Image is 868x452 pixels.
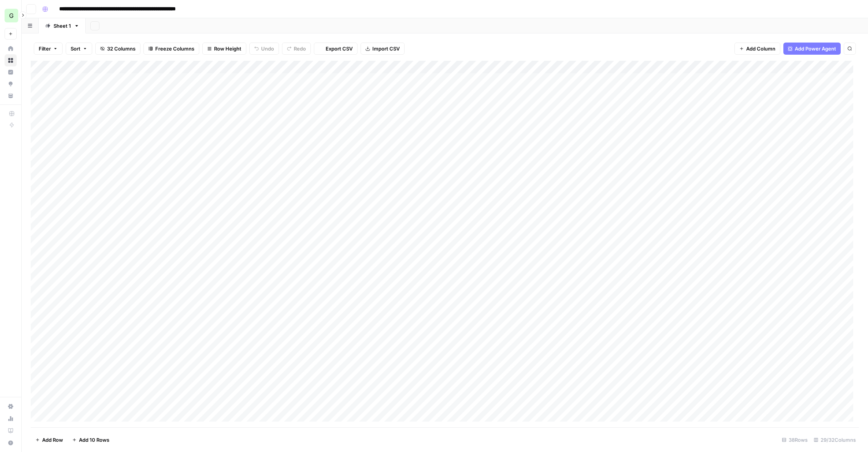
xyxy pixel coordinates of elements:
a: Your Data [5,90,17,102]
div: Sheet 1 [54,22,71,30]
span: Filter [39,45,51,52]
a: Sheet 1 [39,18,86,33]
button: Add Column [734,43,780,55]
button: Sort [66,43,92,55]
a: Usage [5,412,17,425]
span: Add Row [42,436,63,444]
button: 32 Columns [95,43,140,55]
button: Freeze Columns [143,43,199,55]
span: G [9,11,14,20]
button: Export CSV [314,43,358,55]
div: 29/32 Columns [811,434,859,446]
a: Opportunities [5,78,17,90]
button: Workspace: Growth 49 [5,6,17,25]
span: Undo [261,45,274,52]
button: Row Height [202,43,246,55]
span: Export CSV [326,45,353,52]
span: Freeze Columns [155,45,194,52]
button: Add Row [31,434,68,446]
span: Add Column [746,45,775,52]
button: Import CSV [361,43,405,55]
button: Redo [282,43,311,55]
button: Add Power Agent [783,43,841,55]
button: Add 10 Rows [68,434,114,446]
button: Filter [34,43,63,55]
a: Browse [5,54,17,66]
span: Add Power Agent [795,45,836,52]
span: Sort [71,45,80,52]
span: Redo [294,45,306,52]
a: Settings [5,400,17,412]
a: Home [5,43,17,55]
button: Help + Support [5,437,17,449]
a: Insights [5,66,17,78]
div: 38 Rows [779,434,811,446]
button: Undo [249,43,279,55]
span: Add 10 Rows [79,436,109,444]
span: Row Height [214,45,241,52]
span: Import CSV [372,45,400,52]
a: Learning Hub [5,425,17,437]
span: 32 Columns [107,45,135,52]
